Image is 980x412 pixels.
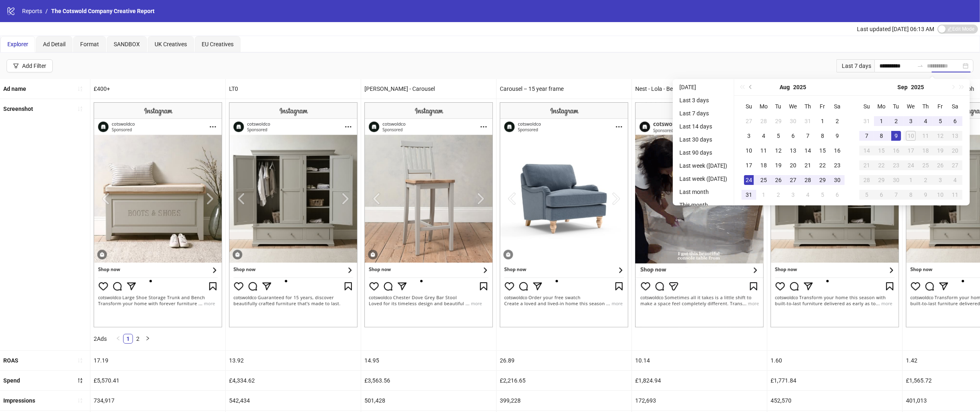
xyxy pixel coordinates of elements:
[921,190,931,200] div: 9
[226,79,361,99] div: LT0
[759,146,769,155] div: 11
[935,175,945,185] div: 3
[676,95,731,105] li: Last 3 days
[800,173,815,187] td: 2025-08-28
[771,187,786,202] td: 2025-09-02
[3,357,18,364] b: ROAS
[921,146,931,155] div: 18
[771,158,786,173] td: 2025-08-19
[906,160,916,170] div: 24
[364,102,493,327] img: Screenshot 6561161274694
[756,114,771,128] td: 2025-07-28
[742,143,756,158] td: 2025-08-10
[90,391,225,410] div: 734,917
[815,158,830,173] td: 2025-08-22
[818,146,827,155] div: 15
[226,351,361,370] div: 13.92
[904,128,918,143] td: 2025-09-10
[800,158,815,173] td: 2025-08-21
[124,334,133,343] a: 1
[906,190,916,200] div: 8
[676,82,731,92] li: [DATE]
[935,160,945,170] div: 26
[859,128,874,143] td: 2025-09-07
[917,63,924,69] span: to
[950,131,960,141] div: 13
[786,143,800,158] td: 2025-08-13
[874,99,889,114] th: Mo
[742,158,756,173] td: 2025-08-17
[771,114,786,128] td: 2025-07-29
[830,114,845,128] td: 2025-08-02
[756,143,771,158] td: 2025-08-11
[226,391,361,410] div: 542,434
[635,102,764,327] img: Screenshot 6801766559694
[877,160,886,170] div: 22
[756,99,771,114] th: Mo
[859,99,874,114] th: Su
[803,160,813,170] div: 21
[832,175,842,185] div: 30
[800,114,815,128] td: 2025-07-31
[891,190,901,200] div: 7
[815,187,830,202] td: 2025-09-05
[767,351,902,370] div: 1.60
[803,116,813,126] div: 31
[862,160,872,170] div: 21
[22,63,46,69] div: Add Filter
[948,173,962,187] td: 2025-10-04
[918,173,933,187] td: 2025-10-02
[857,26,934,32] span: Last updated [DATE] 06:13 AM
[767,391,902,410] div: 452,570
[889,158,904,173] td: 2025-09-23
[918,114,933,128] td: 2025-09-04
[832,116,842,126] div: 2
[906,175,916,185] div: 1
[862,190,872,200] div: 5
[788,116,798,126] div: 30
[3,377,20,384] b: Spend
[948,99,962,114] th: Sa
[773,146,783,155] div: 12
[950,160,960,170] div: 27
[676,148,731,158] li: Last 90 days
[80,41,99,47] span: Format
[114,41,140,47] span: SANDBOX
[13,63,19,69] span: filter
[94,335,107,342] span: 2 Ads
[832,190,842,200] div: 6
[744,146,754,155] div: 10
[933,187,948,202] td: 2025-10-10
[20,7,44,16] a: Reports
[45,7,48,16] li: /
[793,79,807,95] button: Choose a year
[746,79,755,95] button: Previous month (PageUp)
[935,146,945,155] div: 19
[676,174,731,184] li: Last week ([DATE])
[742,173,756,187] td: 2025-08-24
[497,391,632,410] div: 399,228
[94,102,222,327] img: Screenshot 6605006189094
[877,131,886,141] div: 8
[904,158,918,173] td: 2025-09-24
[226,371,361,390] div: £4,334.62
[155,41,187,47] span: UK Creatives
[744,190,754,200] div: 31
[921,131,931,141] div: 11
[933,143,948,158] td: 2025-09-19
[815,173,830,187] td: 2025-08-29
[933,114,948,128] td: 2025-09-05
[90,351,225,370] div: 17.19
[116,336,121,341] span: left
[632,371,767,390] div: £1,824.94
[918,143,933,158] td: 2025-09-18
[676,122,731,131] li: Last 14 days
[830,143,845,158] td: 2025-08-16
[921,160,931,170] div: 25
[877,116,886,126] div: 1
[891,175,901,185] div: 30
[803,190,813,200] div: 4
[788,160,798,170] div: 20
[744,116,754,126] div: 27
[874,173,889,187] td: 2025-09-29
